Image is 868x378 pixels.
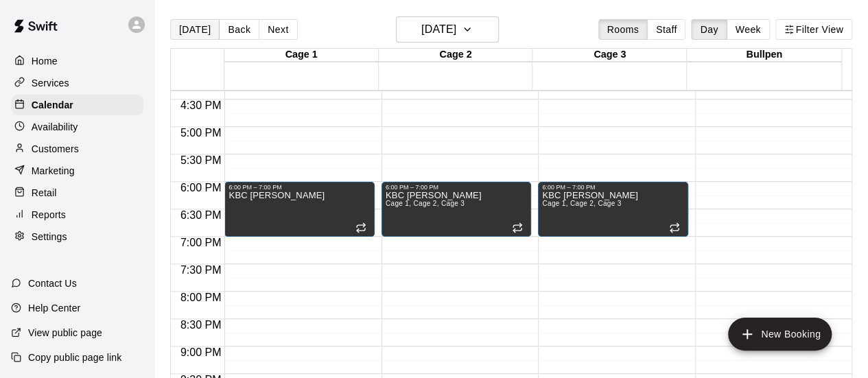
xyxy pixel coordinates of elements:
[11,182,143,203] a: Retail
[542,200,621,207] span: Cage 1, Cage 2, Cage 3
[32,186,57,200] p: Retail
[11,117,143,137] a: Availability
[11,95,143,115] a: Calendar
[224,182,374,237] div: 6:00 PM – 7:00 PM: KBC Nornhold
[598,19,648,40] button: Rooms
[177,237,225,248] span: 7:00 PM
[177,319,225,331] span: 8:30 PM
[28,351,121,364] p: Copy public page link
[259,19,297,40] button: Next
[11,139,143,159] a: Customers
[775,19,852,40] button: Filter View
[32,208,66,222] p: Reports
[177,209,225,221] span: 6:30 PM
[32,54,58,68] p: Home
[11,51,143,71] a: Home
[28,326,102,340] p: View public page
[32,120,78,134] p: Availability
[177,154,225,166] span: 5:30 PM
[647,19,686,40] button: Staff
[396,16,499,43] button: [DATE]
[32,142,79,156] p: Customers
[727,19,770,40] button: Week
[386,184,527,191] div: 6:00 PM – 7:00 PM
[379,49,533,62] div: Cage 2
[32,98,73,112] p: Calendar
[11,73,143,93] a: Services
[542,184,683,191] div: 6:00 PM – 7:00 PM
[32,230,67,244] p: Settings
[28,301,80,315] p: Help Center
[177,264,225,276] span: 7:30 PM
[512,222,523,233] span: Recurring event
[669,222,680,233] span: Recurring event
[11,204,143,225] a: Reports
[532,49,687,62] div: Cage 3
[28,276,77,290] p: Contact Us
[228,184,370,191] div: 6:00 PM – 7:00 PM
[32,164,75,178] p: Marketing
[382,182,531,237] div: 6:00 PM – 7:00 PM: KBC Nornhold
[421,20,456,39] h6: [DATE]
[177,346,225,358] span: 9:00 PM
[728,318,832,351] button: add
[177,182,225,193] span: 6:00 PM
[170,19,220,40] button: [DATE]
[224,49,379,62] div: Cage 1
[32,76,69,90] p: Services
[177,292,225,303] span: 8:00 PM
[355,222,366,233] span: Recurring event
[687,49,841,62] div: Bullpen
[11,226,143,247] a: Settings
[177,127,225,139] span: 5:00 PM
[11,161,143,181] a: Marketing
[538,182,688,237] div: 6:00 PM – 7:00 PM: KBC Nornhold
[691,19,727,40] button: Day
[219,19,259,40] button: Back
[177,99,225,111] span: 4:30 PM
[386,200,465,207] span: Cage 1, Cage 2, Cage 3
